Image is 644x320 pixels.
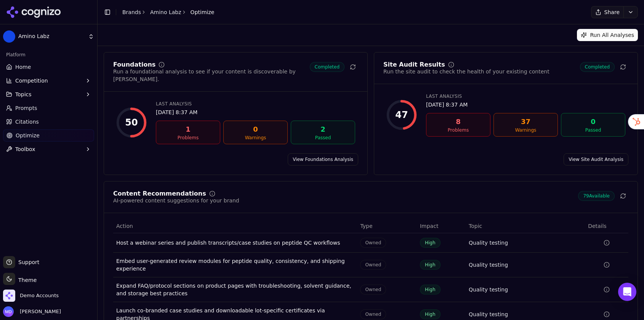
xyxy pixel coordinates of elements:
a: Citations [3,116,94,128]
span: High [420,285,441,295]
a: Home [3,61,94,73]
div: [DATE] 8:37 AM [156,108,355,116]
div: Site Audit Results [383,62,445,68]
button: Share [591,6,623,18]
span: Optimize [191,8,215,16]
div: Passed [294,135,352,141]
button: Topics [3,88,94,100]
span: 79 Available [578,191,615,201]
div: 0 [227,124,284,135]
span: High [420,309,441,319]
div: Run a foundational analysis to see if your content is discoverable by [PERSON_NAME]. [113,68,310,83]
div: Action [116,222,354,230]
div: Foundations [113,62,155,68]
span: [PERSON_NAME] [17,308,61,315]
div: Topic [469,222,582,230]
span: Prompts [15,104,37,112]
span: Citations [15,118,39,126]
a: Quality testing [469,310,508,318]
div: 37 [497,116,554,127]
div: Passed [564,127,622,133]
a: Quality testing [469,239,508,247]
div: Details [588,222,625,230]
div: 50 [125,116,138,129]
div: AI-powered content suggestions for your brand [113,197,239,204]
div: Last Analysis [426,93,625,99]
a: Brands [122,9,141,15]
div: Expand FAQ/protocol sections on product pages with troubleshooting, solvent guidance, and storage... [116,282,354,297]
div: Last Analysis [156,101,355,107]
nav: breadcrumb [122,8,214,16]
button: Competition [3,75,94,87]
img: Melissa Dowd [3,306,14,317]
div: Problems [159,135,217,141]
span: Topics [15,91,32,98]
div: [DATE] 8:37 AM [426,101,625,108]
span: Demo Accounts [20,292,59,299]
span: Owned [360,260,386,270]
span: High [420,238,441,248]
div: Open Intercom Messenger [618,283,636,301]
span: Owned [360,285,386,295]
div: Host a webinar series and publish transcripts/case studies on peptide QC workflows [116,239,354,247]
span: Support [15,258,39,266]
button: Run All Analyses [577,29,638,41]
div: 2 [294,124,352,135]
a: View Site Audit Analysis [564,153,628,166]
a: Amino Labz [150,8,181,16]
div: 8 [429,116,487,127]
span: Competition [15,77,48,84]
span: Optimize [16,132,40,139]
a: Quality testing [469,261,508,269]
a: Prompts [3,102,94,114]
div: Run the site audit to check the health of your existing content [383,68,549,75]
a: Quality testing [469,286,508,293]
span: Completed [310,62,344,72]
div: Warnings [497,127,554,133]
a: View Foundations Analysis [288,153,358,166]
span: Home [15,63,31,71]
span: Owned [360,238,386,248]
span: Amino Labz [18,33,85,40]
button: Toolbox [3,143,94,155]
div: Embed user-generated review modules for peptide quality, consistency, and shipping experience [116,257,354,272]
div: Content Recommendations [113,191,206,197]
div: 0 [564,116,622,127]
div: Problems [429,127,487,133]
div: 47 [395,109,408,121]
img: Demo Accounts [3,290,15,302]
span: Toolbox [15,145,35,153]
div: Impact [420,222,463,230]
span: High [420,260,441,270]
span: Completed [580,62,615,72]
div: Warnings [227,135,284,141]
div: Type [360,222,414,230]
button: Open organization switcher [3,290,59,302]
div: 1 [159,124,217,135]
button: Open user button [3,306,61,317]
div: Platform [3,49,94,61]
a: Optimize [3,129,94,142]
span: Owned [360,309,386,319]
img: Amino Labz [3,30,15,43]
span: Theme [15,277,37,283]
